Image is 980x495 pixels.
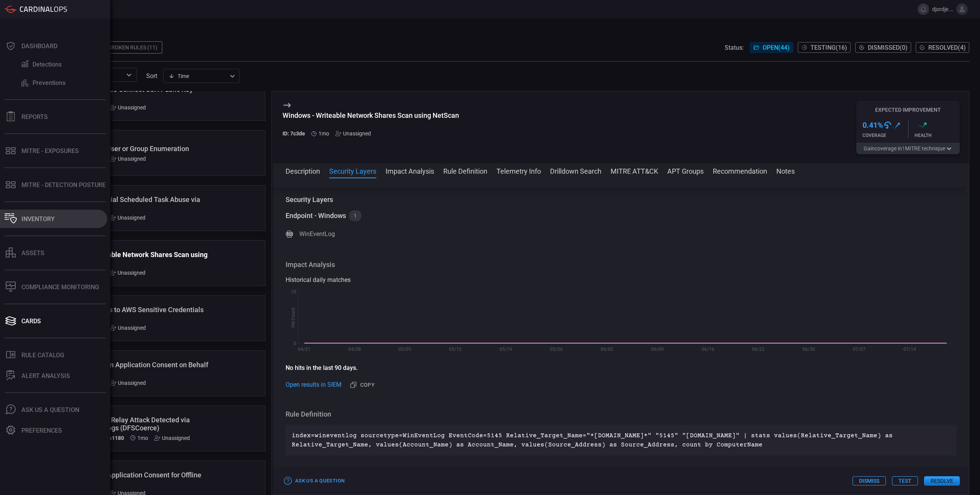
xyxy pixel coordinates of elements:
[902,145,905,151] span: 1
[298,347,310,352] text: 04/21
[21,372,70,379] div: ALERT ANALYSIS
[853,347,866,352] text: 07/07
[124,70,134,80] button: Open
[110,104,146,111] div: Unassigned
[283,475,346,487] button: Ask Us a Question
[318,130,329,137] span: Jul 21, 2025 4:00 PM
[57,251,210,267] div: Windows - Writeable Network Shares Scan using NetScan
[21,113,48,120] div: Reports
[33,61,62,68] div: Detections
[292,431,951,449] p: index=wineventlog sourcetype=WinEventLog EventCode=5145 Relative_Target_Name="*[DOMAIN_NAME]*" "5...
[611,166,658,175] button: MITRE ATT&CK
[286,166,320,175] button: Description
[335,130,371,137] div: Unassigned
[57,195,210,212] div: Windows - Potential Scheduled Task Abuse via mscfile
[443,166,487,175] button: Rule Definition
[497,166,541,175] button: Telemetry Info
[750,42,793,53] button: Open(44)
[286,410,957,419] h3: Rule Definition
[385,166,434,175] button: Impact Analysis
[550,166,601,175] button: Drilldown Search
[892,476,918,485] button: Test
[856,143,960,154] button: Gaincoverage in1MITRE technique
[286,260,957,269] h3: Impact Analysis
[21,318,41,325] div: Cards
[57,306,210,322] div: Windows - Access to AWS Sensitive Credentials (Lazarus)
[601,347,613,352] text: 06/02
[329,166,376,175] button: Security Layers
[57,471,210,487] div: Azure - Unusual Application Consent for Offline Access
[286,364,358,371] strong: No hits in the last 90 days.
[154,435,190,441] div: Unassigned
[57,361,210,377] div: Office 365 - Admin Application Consent on Behalf of All
[21,215,55,223] div: Inventory
[763,44,790,51] span: Open ( 44 )
[667,166,704,175] button: APT Groups
[291,308,296,327] text: Hit Count
[915,133,960,138] div: Health
[868,44,908,51] span: Dismissed ( 0 )
[550,347,563,352] text: 05/26
[916,42,969,53] button: Resolved(4)
[810,44,847,51] span: Testing ( 16 )
[449,347,462,352] text: 05/12
[294,341,296,346] text: 0
[21,406,79,414] div: Ask Us A Question
[57,85,210,101] div: AWS - EC2 Instance Connect SSH Public Key Uploaded
[110,270,145,276] div: Unassigned
[862,120,883,130] h3: 0.41 %
[752,347,764,352] text: 06/23
[903,347,916,352] text: 07/14
[21,181,106,189] div: MITRE - Detection Posture
[862,133,908,138] div: Coverage
[110,215,145,221] div: Unassigned
[21,147,79,155] div: MITRE - Exposures
[855,42,911,53] button: Dismissed(0)
[286,195,957,204] h3: Security Layers
[146,72,157,80] label: sort
[21,352,64,359] div: Rule Catalog
[713,166,767,175] button: Recommendation
[33,79,65,86] div: Preventions
[651,347,664,352] text: 06/09
[500,347,512,352] text: 05/19
[347,379,378,391] button: Copy
[776,166,795,175] button: Notes
[283,130,305,137] h5: ID: 7c3de
[21,283,99,291] div: Compliance Monitoring
[286,275,957,285] div: Historical daily matches
[924,476,960,485] button: Resolve
[348,347,361,352] text: 04/28
[702,347,714,352] text: 06/16
[291,289,296,295] text: 10
[21,42,57,50] div: Dashboard
[110,156,146,162] div: Unassigned
[110,380,146,386] div: Unassigned
[349,210,361,221] div: 1
[21,249,44,257] div: assets
[856,107,960,113] h5: Expected Improvement
[286,211,346,220] div: Endpoint - Windows
[137,435,148,441] span: Jul 15, 2025 4:48 PM
[928,44,966,51] span: Resolved ( 4 )
[399,347,411,352] text: 05/05
[283,111,459,119] div: Windows - Writeable Network Shares Scan using NetScan
[21,427,62,434] div: Preferences
[853,476,886,485] button: Dismiss
[299,230,335,239] div: WinEventLog
[101,435,124,441] h5: ID: a1180
[725,44,744,51] span: Status:
[57,145,210,153] div: AWS - Potential User or Group Enumeration
[932,6,953,12] span: djordje.dosic
[57,416,210,432] div: Windows - NTLM Relay Attack Detected via Network Share Logs (DFSCoerce)
[286,380,341,389] a: Open results in SIEM
[103,41,162,54] div: Broken Rules (11)
[798,42,851,53] button: Testing(16)
[802,347,815,352] text: 06/30
[110,325,146,331] div: Unassigned
[168,72,227,80] div: Time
